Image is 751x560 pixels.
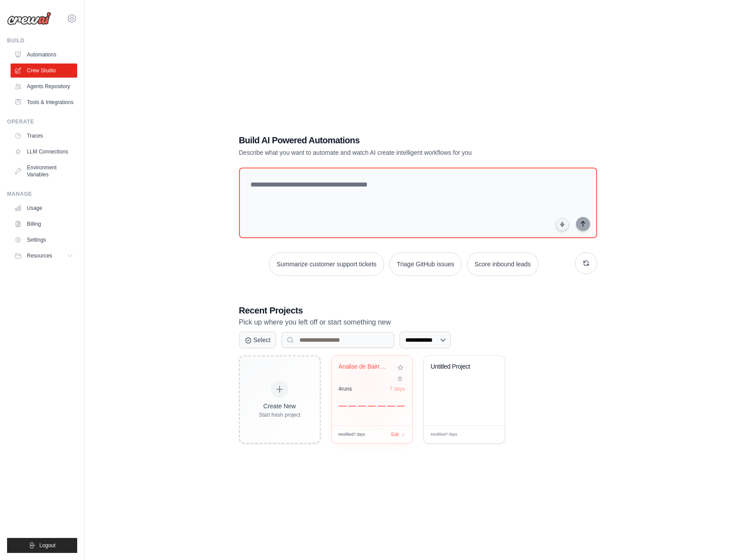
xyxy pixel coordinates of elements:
div: Day 3: 0 executions [358,406,366,407]
h1: Build AI Powered Automations [239,134,535,146]
div: Day 4: 0 executions [368,406,376,407]
button: Get new suggestions [575,252,597,274]
div: Build [7,37,77,44]
button: Click to speak your automation idea [556,218,569,231]
button: Select [239,332,276,348]
a: Traces [11,129,77,143]
button: Resources [11,249,77,263]
span: Modified 7 days [339,432,366,438]
span: Logout [39,542,56,549]
div: Create New [259,402,301,411]
a: Automations [11,48,77,62]
div: Day 6: 0 executions [387,406,395,407]
a: Billing [11,217,77,231]
span: Edit [483,431,491,438]
button: Summarize customer support tickets [269,252,384,276]
button: Add to favorites [396,363,405,373]
p: Pick up where you left off or start something new [239,317,597,328]
div: Operate [7,118,77,125]
div: 4 run s [339,385,352,392]
div: 7 days [389,385,405,392]
a: Environment Variables [11,161,77,182]
img: Logo [7,12,51,25]
a: LLM Connections [11,145,77,159]
div: Day 2: 0 executions [348,406,356,407]
button: Triage GitHub issues [389,252,462,276]
div: Analise de Bairros para Negocios [339,363,392,371]
span: Resources [27,252,52,259]
div: Untitled Project [431,363,484,371]
a: Tools & Integrations [11,95,77,109]
button: Delete project [396,374,405,383]
div: Day 7: 0 executions [397,406,405,407]
span: Edit [391,431,399,438]
div: Activity over last 7 days [339,396,405,407]
div: Start fresh project [259,411,301,418]
a: Agents Repository [11,79,77,93]
div: Day 5: 0 executions [377,406,385,407]
a: Usage [11,201,77,215]
a: Settings [11,233,77,247]
button: Logout [7,538,77,553]
div: Day 1: 0 executions [339,406,347,407]
div: Manage [7,190,77,198]
button: Score inbound leads [467,252,538,276]
p: Describe what you want to automate and watch AI create intelligent workflows for you [239,148,535,157]
h3: Recent Projects [239,304,597,317]
a: Crew Studio [11,63,77,78]
span: Modified 7 days [431,432,458,438]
